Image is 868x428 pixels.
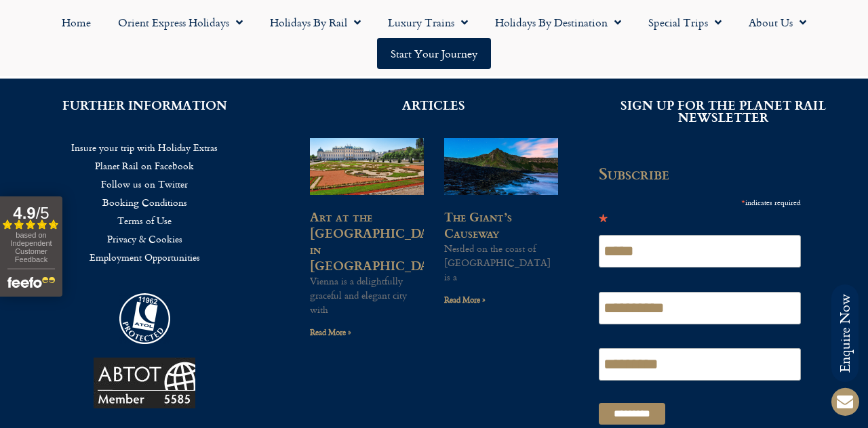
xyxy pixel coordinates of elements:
div: indicates required [599,193,801,210]
a: Holidays by Destination [481,7,635,38]
img: ABTOT Black logo 5585 (002) [94,358,195,408]
a: Insure your trip with Holiday Extras [20,138,269,156]
h2: ARTICLES [310,99,559,111]
p: Vienna is a delightfully graceful and elegant city with [310,274,424,316]
a: The Giant’s Causeway [444,207,512,242]
a: Luxury Trains [374,7,481,38]
a: Planet Rail on Facebook [20,156,269,175]
a: About Us [735,7,820,38]
a: Employment Opportunities [20,248,269,266]
p: Nestled on the coast of [GEOGRAPHIC_DATA] is a [444,241,558,284]
a: Start your Journey [377,38,491,69]
a: Privacy & Cookies [20,230,269,248]
a: Home [48,7,104,38]
a: Orient Express Holidays [104,7,256,38]
img: atol_logo-1 [119,293,170,344]
a: Read more about Art at the Belvedere Palace in Vienna [310,326,351,339]
a: Special Trips [635,7,735,38]
h2: Subscribe [599,164,809,183]
a: Booking Conditions [20,193,269,211]
a: Terms of Use [20,211,269,230]
a: Art at the [GEOGRAPHIC_DATA] in [GEOGRAPHIC_DATA] [310,207,451,274]
h2: SIGN UP FOR THE PLANET RAIL NEWSLETTER [599,99,848,123]
a: Holidays by Rail [256,7,374,38]
nav: Menu [20,138,269,266]
a: Read more about The Giant’s Causeway [444,293,486,306]
nav: Menu [7,7,861,69]
h2: FURTHER INFORMATION [20,99,269,111]
a: Follow us on Twitter [20,175,269,193]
